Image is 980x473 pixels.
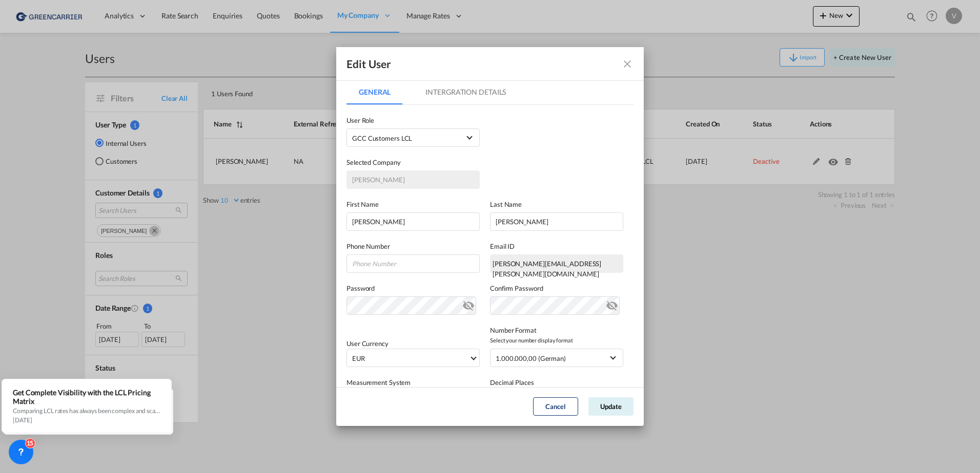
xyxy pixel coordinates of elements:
[336,47,644,425] md-dialog: GeneralIntergration Details ...
[490,199,623,209] label: Last Name
[346,339,389,348] label: User Currency
[346,128,480,147] md-select: {{(ctrl.parent.createData.viewShipper && !ctrl.parent.createData.user_data.role_id) ? 'N/A' : 'Se...
[346,212,480,231] input: First name
[346,241,480,251] label: Phone Number
[606,297,618,310] md-icon: icon-eye-off
[346,80,403,104] md-tab-item: General
[413,80,518,104] md-tab-item: Intergration Details
[490,377,623,388] label: Decimal Places
[346,115,480,125] label: User Role
[346,157,480,167] label: Selected Company
[490,325,623,335] label: Number Format
[346,170,480,189] input: Selected Company
[462,297,475,310] md-icon: icon-eye-off
[588,397,634,416] button: Update
[496,354,566,362] div: 1.000.000,00 (German)
[490,283,623,293] label: Confirm Password
[352,134,412,142] div: GCC Customers LCL
[346,80,528,104] md-pagination-wrapper: Use the left and right arrow keys to navigate between tabs
[490,212,623,231] input: Last name
[346,349,480,367] md-select: Select Currency: € EUREuro
[346,254,480,273] input: Phone Number
[346,57,391,71] div: Edit User
[346,283,480,293] label: Password
[621,58,634,70] md-icon: icon-close fg-AAA8AD
[490,254,623,273] div: rasmus.mogilowski@schryver.com
[346,377,480,388] label: Measurement System
[490,335,623,346] span: Select your number display format
[533,397,578,416] button: Cancel
[617,54,638,74] button: icon-close fg-AAA8AD
[352,353,469,363] span: EUR
[346,199,480,209] label: First Name
[490,241,623,251] label: Email ID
